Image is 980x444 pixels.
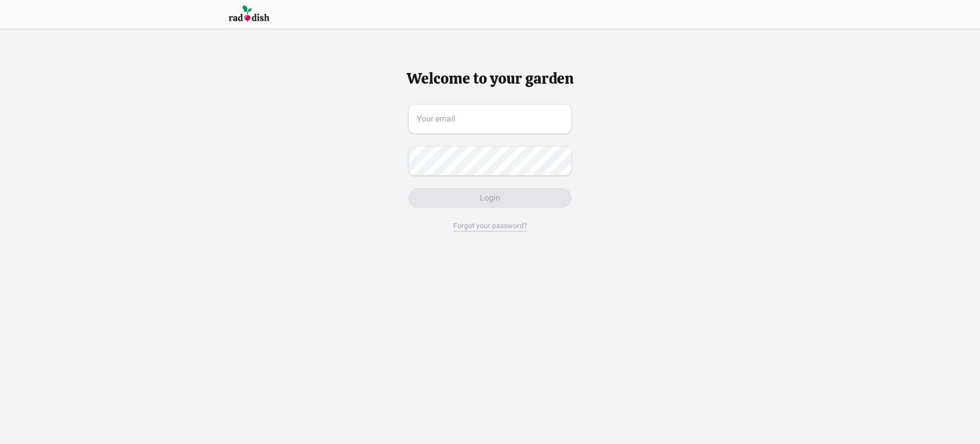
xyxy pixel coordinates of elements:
[480,192,500,204] span: Login
[8,69,972,88] h1: Welcome to your garden
[453,220,527,232] div: Forgot your password?
[229,5,269,23] img: Raddish company logo
[408,104,572,134] input: Your email
[408,188,572,208] button: Login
